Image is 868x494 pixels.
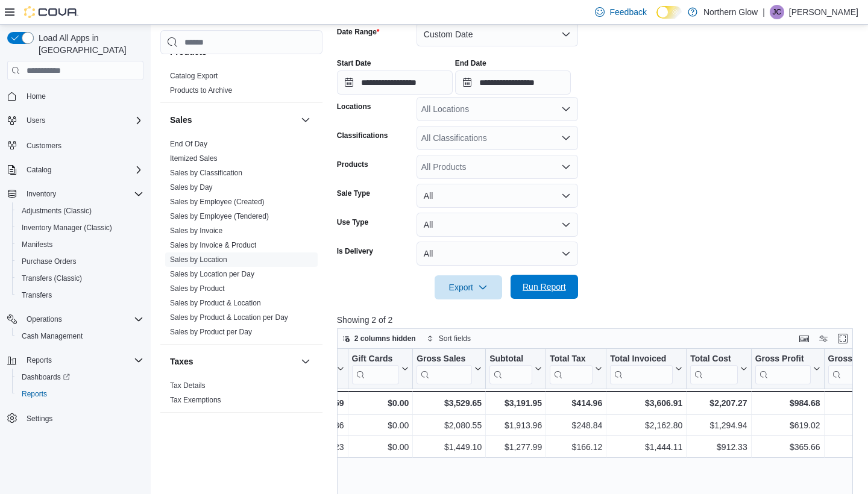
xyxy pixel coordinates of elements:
[22,274,82,283] span: Transfers (Classic)
[337,160,368,169] label: Products
[338,331,421,346] button: 2 columns hidden
[610,440,682,454] div: $1,444.11
[337,189,370,198] label: Sale Type
[417,396,482,410] div: $3,529.65
[22,312,143,327] span: Operations
[22,223,112,233] span: Inventory Manager (Classic)
[170,169,242,177] a: Sales by Classification
[22,113,143,128] span: Users
[489,418,542,433] div: $1,913.96
[22,113,50,128] button: Users
[337,27,380,37] label: Date Range
[34,32,143,56] span: Load All Apps in [GEOGRAPHIC_DATA]
[17,387,52,401] a: Reports
[755,418,820,433] div: $619.02
[550,396,602,410] div: $414.96
[12,236,148,253] button: Manifests
[12,253,148,270] button: Purchase Orders
[22,411,57,426] a: Settings
[170,183,213,192] a: Sales by Day
[755,440,820,454] div: $365.66
[797,331,811,346] button: Keyboard shortcuts
[2,352,148,369] button: Reports
[439,334,471,343] span: Sort fields
[27,355,52,365] span: Reports
[417,418,482,433] div: $2,080.55
[17,220,117,235] a: Inventory Manager (Classic)
[690,354,737,384] div: Total Cost
[22,312,67,327] button: Operations
[17,254,143,269] span: Purchase Orders
[442,275,495,299] span: Export
[773,5,782,19] span: JC
[17,271,87,286] a: Transfers (Classic)
[690,354,737,365] div: Total Cost
[17,237,57,252] a: Manifests
[337,58,371,68] label: Start Date
[170,396,221,404] a: Tax Exemptions
[22,187,143,201] span: Inventory
[17,204,96,218] a: Adjustments (Classic)
[755,396,820,410] div: $984.68
[755,354,820,384] button: Gross Profit
[610,418,682,433] div: $2,162.80
[17,237,143,252] span: Manifests
[337,314,858,326] p: Showing 2 of 2
[2,410,148,427] button: Settings
[22,206,92,216] span: Adjustments (Classic)
[12,369,148,386] a: Dashboards
[170,299,261,307] a: Sales by Product & Location
[351,440,409,454] div: $0.00
[298,354,313,369] button: Taxes
[12,219,148,236] button: Inventory Manager (Classic)
[435,275,502,299] button: Export
[690,418,747,433] div: $1,294.94
[22,331,83,341] span: Cash Management
[170,212,269,220] a: Sales by Employee (Tendered)
[27,414,52,424] span: Settings
[489,354,532,384] div: Subtotal
[170,198,265,206] a: Sales by Employee (Created)
[17,370,143,384] span: Dashboards
[351,396,409,410] div: $0.00
[690,396,747,410] div: $2,207.27
[2,87,148,105] button: Home
[170,86,232,95] a: Products to Archive
[755,354,810,384] div: Gross Profit
[17,387,143,401] span: Reports
[417,354,472,365] div: Gross Sales
[12,287,148,304] button: Transfers
[337,70,453,95] input: Press the down key to open a popover containing a calendar.
[489,396,542,410] div: $3,191.95
[22,353,143,367] span: Reports
[610,396,682,410] div: $3,606.91
[12,386,148,402] button: Reports
[523,281,566,293] span: Run Report
[550,440,602,454] div: $166.12
[703,5,758,19] p: Northern Glow
[2,186,148,202] button: Inventory
[12,270,148,287] button: Transfers (Classic)
[170,154,218,163] a: Itemized Sales
[2,112,148,129] button: Users
[170,72,218,80] a: Catalog Export
[455,70,571,95] input: Press the down key to open a popover containing a calendar.
[489,440,542,454] div: $1,277.99
[22,290,52,300] span: Transfers
[417,22,578,46] button: Custom Date
[550,354,593,365] div: Total Tax
[170,270,254,278] a: Sales by Location per Day
[22,353,57,367] button: Reports
[755,354,810,365] div: Gross Profit
[550,418,602,433] div: $248.84
[610,354,673,384] div: Total Invoiced
[351,354,409,384] button: Gift Cards
[17,288,143,302] span: Transfers
[422,331,476,346] button: Sort fields
[27,92,46,101] span: Home
[170,355,296,367] button: Taxes
[22,411,143,426] span: Settings
[337,102,371,111] label: Locations
[610,354,673,365] div: Total Invoiced
[17,370,75,384] a: Dashboards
